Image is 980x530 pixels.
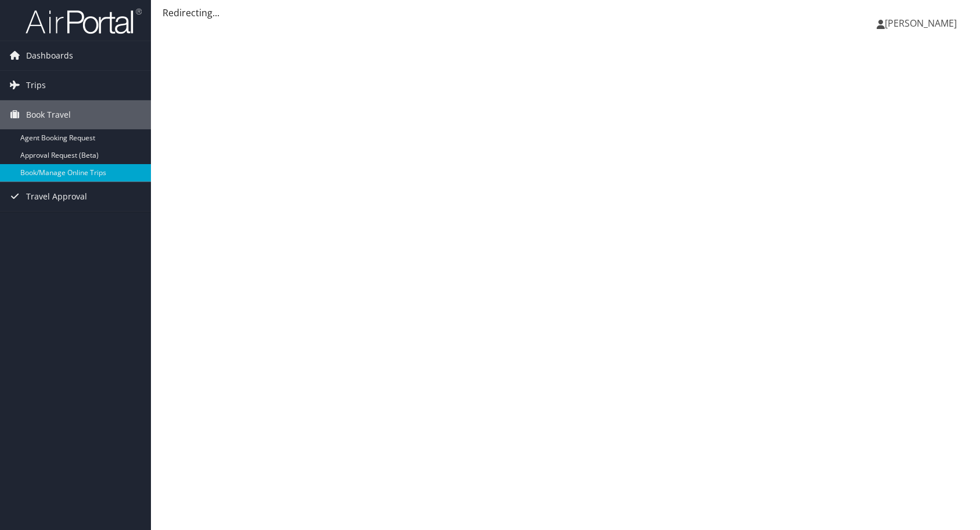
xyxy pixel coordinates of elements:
[163,6,968,20] div: Redirecting...
[26,100,71,129] span: Book Travel
[26,182,87,211] span: Travel Approval
[885,17,957,30] span: [PERSON_NAME]
[26,41,73,70] span: Dashboards
[26,71,46,100] span: Trips
[26,8,142,35] img: airportal-logo.png
[877,6,968,41] a: [PERSON_NAME]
